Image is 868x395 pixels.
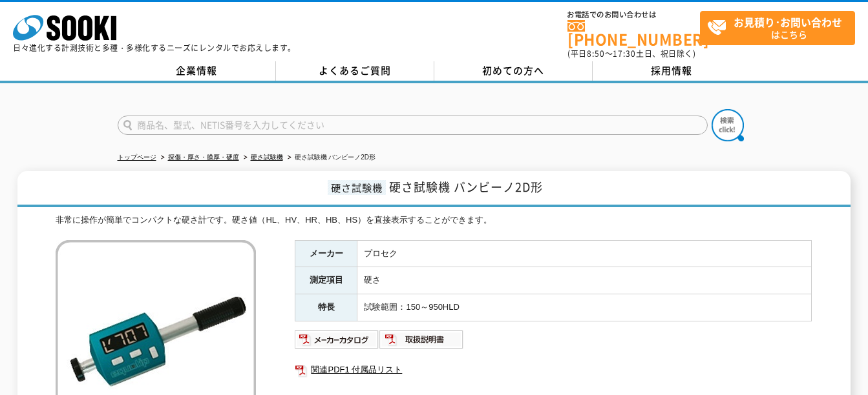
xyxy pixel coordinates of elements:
[168,154,239,161] a: 探傷・厚さ・膜厚・硬度
[700,11,855,45] a: お見積り･お問い合わせはこちら
[251,154,283,161] a: 硬さ試験機
[295,294,357,321] th: 特長
[328,180,386,195] span: 硬さ試験機
[295,338,379,347] a: メーカーカタログ
[379,338,464,347] a: 取扱説明書
[295,240,357,267] th: メーカー
[295,267,357,294] th: 測定項目
[567,11,700,19] span: お電話でのお問い合わせは
[712,109,744,141] img: btn_search.png
[357,267,812,294] td: 硬さ
[295,361,812,378] a: 関連PDF1 付属品リスト
[357,240,812,267] td: プロセク
[285,151,376,165] li: 硬さ試験機 バンビーノ2D形
[613,48,636,59] span: 17:30
[567,48,695,59] span: (平日 ～ 土日、祝日除く)
[707,12,854,44] span: はこちら
[118,61,276,81] a: 企業情報
[56,214,812,227] div: 非常に操作が簡単でコンパクトな硬さ計です。硬さ値（HL、HV、HR、HB、HS）を直接表示することができます。
[379,329,464,350] img: 取扱説明書
[118,116,708,135] input: 商品名、型式、NETIS番号を入力してください
[434,61,593,81] a: 初めての方へ
[276,61,434,81] a: よくあるご質問
[389,178,543,196] span: 硬さ試験機 バンビーノ2D形
[357,294,812,321] td: 試験範囲：150～950HLD
[567,20,700,46] a: [PHONE_NUMBER]
[118,154,156,161] a: トップページ
[13,44,296,52] p: 日々進化する計測技術と多種・多様化するニーズにレンタルでお応えします。
[295,329,379,350] img: メーカーカタログ
[593,61,751,81] a: 採用情報
[482,63,544,77] span: 初めての方へ
[587,48,605,59] span: 8:50
[734,14,842,30] strong: お見積り･お問い合わせ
